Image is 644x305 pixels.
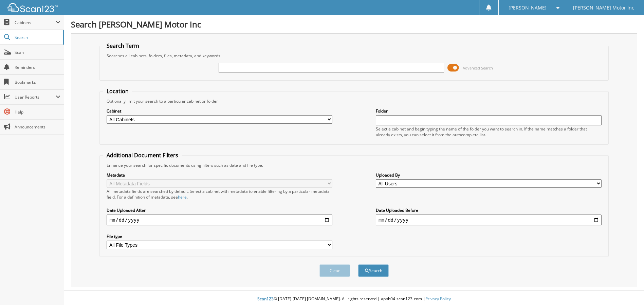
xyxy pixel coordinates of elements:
[103,162,605,168] div: Enhance your search for specific documents using filters such as date and file type.
[573,6,634,10] span: [PERSON_NAME] Motor Inc
[15,49,60,55] span: Scan
[15,20,56,25] span: Cabinets
[376,172,602,178] label: Uploaded By
[107,233,332,239] label: File type
[425,296,451,302] a: Privacy Policy
[15,124,60,130] span: Announcements
[376,108,602,114] label: Folder
[178,194,187,200] a: here
[15,79,60,85] span: Bookmarks
[107,108,332,114] label: Cabinet
[7,3,58,12] img: scan123-logo-white.svg
[71,19,637,30] h1: Search [PERSON_NAME] Motor Inc
[107,215,332,225] input: start
[15,109,60,115] span: Help
[103,98,605,104] div: Optionally limit your search to a particular cabinet or folder
[103,87,132,95] legend: Location
[15,35,59,40] span: Search
[103,53,605,59] div: Searches all cabinets, folders, files, metadata, and keywords
[376,207,602,213] label: Date Uploaded Before
[107,172,332,178] label: Metadata
[376,126,602,138] div: Select a cabinet and begin typing the name of the folder you want to search in. If the name match...
[15,94,56,100] span: User Reports
[257,296,274,302] span: Scan123
[463,65,493,70] span: Advanced Search
[103,151,182,159] legend: Additional Document Filters
[376,215,602,225] input: end
[15,64,60,70] span: Reminders
[103,42,143,49] legend: Search Term
[358,264,389,277] button: Search
[319,264,350,277] button: Clear
[509,6,547,10] span: [PERSON_NAME]
[107,188,332,200] div: All metadata fields are searched by default. Select a cabinet with metadata to enable filtering b...
[107,207,332,213] label: Date Uploaded After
